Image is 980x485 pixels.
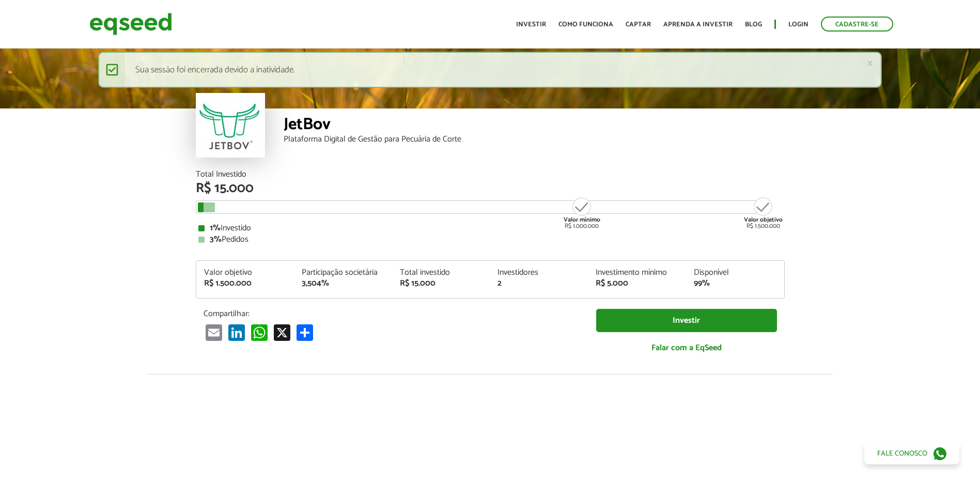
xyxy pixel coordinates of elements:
[497,269,580,277] div: Investidores
[204,279,287,288] div: R$ 1.500.000
[204,324,224,341] a: Email
[745,21,762,28] a: Blog
[744,215,783,225] strong: Valor objetivo
[272,324,292,341] a: X
[596,269,678,277] div: Investimento mínimo
[558,21,613,28] a: Como funciona
[821,17,893,32] a: Cadastre-se
[663,21,733,28] a: Aprenda a investir
[226,324,247,341] a: LinkedIn
[596,279,678,288] div: R$ 5.000
[249,324,270,341] a: WhatsApp
[294,324,315,341] a: Compartilhar
[302,279,384,288] div: 3,504%
[196,170,785,179] div: Total Investido
[204,309,581,319] p: Compartilhar:
[89,10,172,38] img: EqSeed
[98,52,882,88] div: Sua sessão foi encerrada devido a inatividade.
[210,221,221,235] strong: 1%
[400,269,483,277] div: Total investido
[284,116,785,135] div: JetBov
[694,279,776,288] div: 99%
[204,269,287,277] div: Valor objetivo
[400,279,483,288] div: R$ 15.000
[788,21,808,28] a: Login
[302,269,384,277] div: Participação societária
[210,232,222,246] strong: 3%
[694,269,776,277] div: Disponível
[864,443,959,464] a: Fale conosco
[744,196,783,229] div: R$ 1.500.000
[284,135,785,144] div: Plataforma Digital de Gestão para Pecuária de Corte
[564,215,600,225] strong: Valor mínimo
[596,337,777,358] a: Falar com a EqSeed
[626,21,651,28] a: Captar
[497,279,580,288] div: 2
[198,224,782,232] div: Investido
[516,21,546,28] a: Investir
[198,236,782,244] div: Pedidos
[596,309,777,332] a: Investir
[867,58,873,69] a: ×
[196,182,785,195] div: R$ 15.000
[563,196,601,229] div: R$ 1.000.000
